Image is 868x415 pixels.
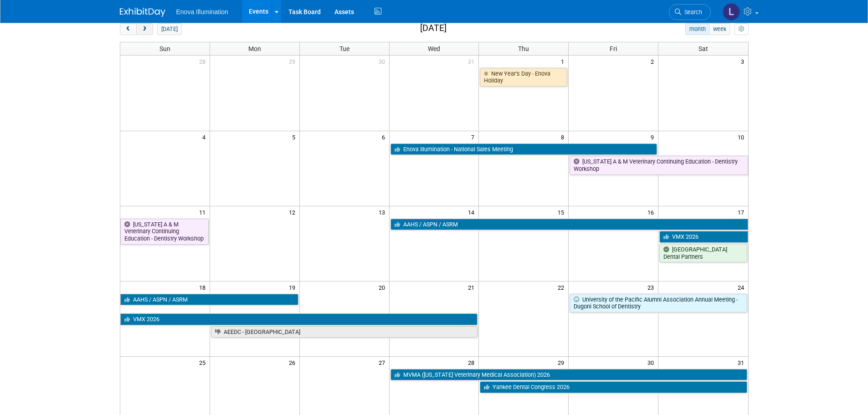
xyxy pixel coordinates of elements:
span: 22 [557,282,568,293]
span: 14 [467,206,478,218]
h2: [DATE] [420,23,447,33]
span: 26 [288,357,299,368]
a: AAHS / ASPN / ASRM [120,294,298,306]
a: MVMA ([US_STATE] Veterinary Medical Association) 2026 [390,369,747,381]
span: Enova Illumination [176,8,228,15]
a: [GEOGRAPHIC_DATA] Dental Partners [659,244,747,262]
span: Sun [159,45,170,52]
i: Personalize Calendar [739,26,745,32]
span: Search [681,9,702,15]
span: Mon [248,45,261,52]
span: 28 [467,357,478,368]
button: [DATE] [157,23,181,35]
span: 16 [647,206,658,218]
span: 2 [650,56,658,67]
a: Yankee Dental Congress 2026 [480,381,747,393]
span: Thu [518,45,529,52]
span: Fri [610,45,617,52]
button: myCustomButton [734,23,748,35]
span: 10 [737,131,748,143]
span: 20 [378,282,389,293]
span: 19 [288,282,299,293]
a: [US_STATE] A & M Veterinary Continuing Education - Dentistry Workshop [120,219,209,245]
span: 17 [737,206,748,218]
span: 3 [740,56,748,67]
button: month [685,23,709,35]
a: New Year’s Day - Enova Holiday [480,68,567,87]
a: [US_STATE] A & M Veterinary Continuing Education - Dentistry Workshop [570,156,748,174]
a: Enova Illumination - National Sales Meeting [390,143,657,155]
a: AEEDC - [GEOGRAPHIC_DATA] [211,326,478,338]
span: 24 [737,282,748,293]
span: 30 [647,357,658,368]
span: 6 [381,131,389,143]
span: Sat [699,45,708,52]
img: ExhibitDay [120,8,165,17]
span: 25 [198,357,210,368]
button: prev [120,23,137,35]
span: 13 [378,206,389,218]
span: 11 [198,206,210,218]
span: 29 [557,357,568,368]
span: 12 [288,206,299,218]
a: Search [669,4,711,20]
span: 28 [198,56,210,67]
button: next [136,23,153,35]
span: 7 [470,131,478,143]
span: 23 [647,282,658,293]
span: 29 [288,56,299,67]
span: 4 [201,131,210,143]
span: 31 [467,56,478,67]
span: 1 [560,56,568,67]
span: 9 [650,131,658,143]
span: 31 [737,357,748,368]
span: 15 [557,206,568,218]
a: University of the Pacific Alumni Association Annual Meeting - Dugoni School of Dentistry [570,294,747,313]
span: 30 [378,56,389,67]
a: AAHS / ASPN / ASRM [390,219,748,231]
a: VMX 2026 [659,231,748,243]
a: VMX 2026 [120,313,478,325]
span: 18 [198,282,210,293]
span: 8 [560,131,568,143]
span: 5 [291,131,299,143]
span: Tue [339,45,349,52]
img: Lucas Mlinarcik [723,3,740,20]
span: 21 [467,282,478,293]
span: 27 [378,357,389,368]
span: Wed [428,45,440,52]
button: week [709,23,730,35]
